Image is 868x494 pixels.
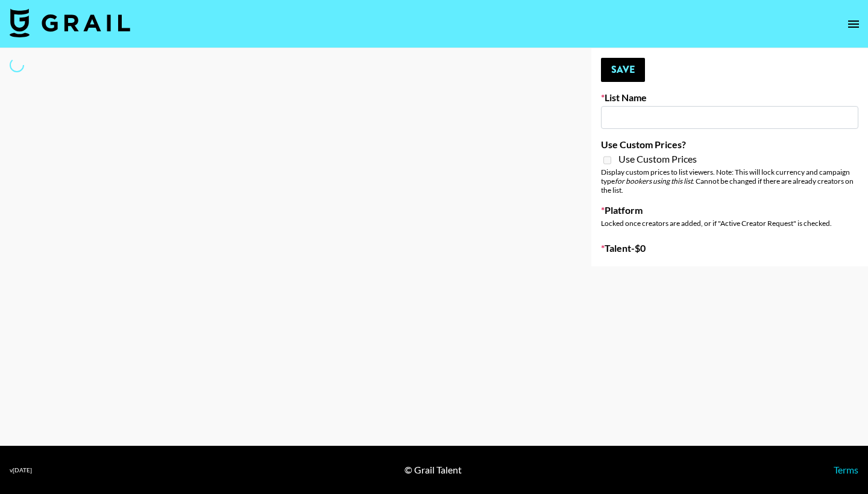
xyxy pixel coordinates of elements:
[601,58,645,82] button: Save
[841,12,866,36] button: open drawer
[601,139,858,151] label: Use Custom Prices?
[10,8,130,37] img: Grail Talent
[404,464,462,476] div: © Grail Talent
[618,153,697,165] span: Use Custom Prices
[10,466,32,474] div: v [DATE]
[601,242,858,254] label: Talent - $ 0
[615,177,693,186] em: for bookers using this list
[601,167,858,195] div: Display custom prices to list viewers. Note: This will lock currency and campaign type . Cannot b...
[601,219,858,228] div: Locked once creators are added, or if "Active Creator Request" is checked.
[834,464,858,475] a: Terms
[601,204,858,216] label: Platform
[601,92,858,104] label: List Name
